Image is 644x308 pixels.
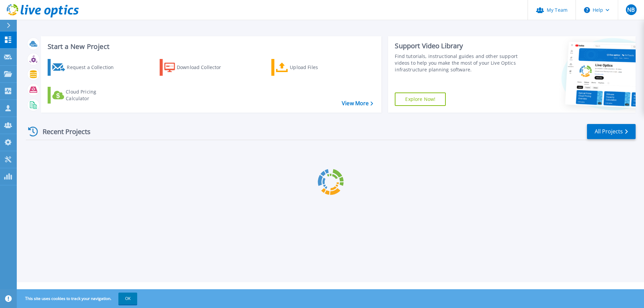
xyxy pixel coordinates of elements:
span: NB [627,7,635,12]
div: Upload Files [290,61,343,74]
div: Download Collector [177,61,230,74]
div: Recent Projects [26,123,100,140]
a: Request a Collection [48,59,122,76]
div: Support Video Library [395,42,521,50]
div: Cloud Pricing Calculator [66,88,119,102]
a: Cloud Pricing Calculator [48,87,122,104]
span: This site uses cookies to track your navigation. [18,293,137,305]
a: Upload Files [271,59,346,76]
a: All Projects [587,124,636,139]
a: Explore Now! [395,93,446,106]
a: Download Collector [160,59,234,76]
h3: Start a New Project [48,43,373,50]
div: Find tutorials, instructional guides and other support videos to help you make the most of your L... [395,53,521,73]
a: View More [342,100,373,107]
div: Request a Collection [67,61,120,74]
button: OK [118,293,137,305]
